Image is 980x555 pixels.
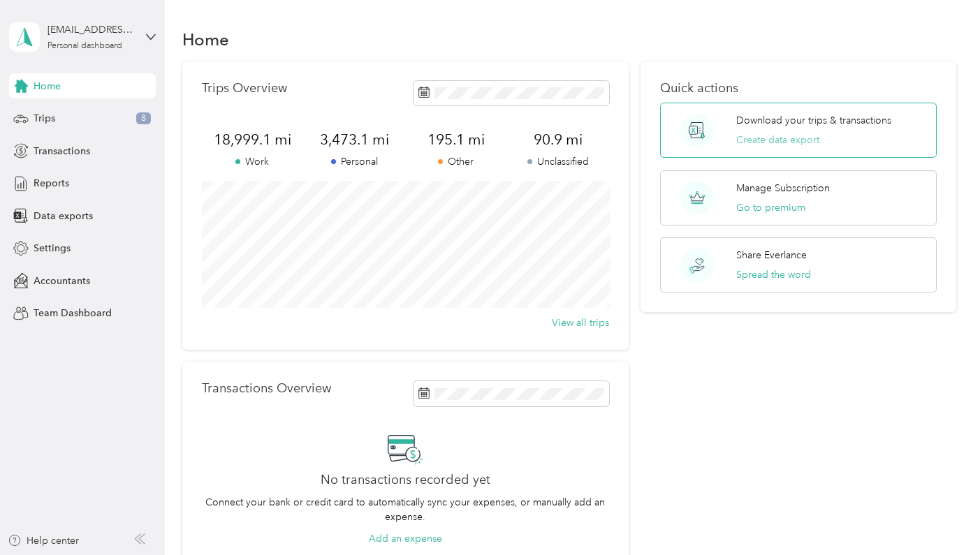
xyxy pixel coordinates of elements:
div: Personal dashboard [47,42,122,50]
span: 3,473.1 mi [303,130,405,149]
h1: Home [182,32,229,47]
p: Personal [303,154,405,169]
p: Share Everlance [736,248,807,262]
p: Download your trips & transactions [736,113,891,128]
span: Settings [34,241,71,256]
span: 90.9 mi [507,130,609,149]
p: Unclassified [507,154,609,169]
p: Transactions Overview [202,381,331,396]
p: Quick actions [660,81,936,96]
button: View all trips [552,316,609,330]
button: Go to premium [736,200,805,215]
span: Team Dashboard [34,306,112,320]
span: Trips [34,111,55,126]
p: Trips Overview [202,81,287,96]
span: Home [34,79,61,94]
button: Spread the word [736,267,811,282]
button: Help center [8,533,79,548]
span: 18,999.1 mi [202,130,304,149]
iframe: Everlance-gr Chat Button Frame [902,477,980,555]
div: [EMAIL_ADDRESS][DOMAIN_NAME] [47,22,135,37]
p: Manage Subscription [736,181,830,195]
button: Create data export [736,133,819,147]
span: 8 [136,112,151,125]
button: Add an expense [369,531,442,546]
p: Work [202,154,304,169]
span: Reports [34,176,69,191]
p: Other [405,154,507,169]
h2: No transactions recorded yet [321,473,490,487]
span: Transactions [34,144,90,158]
span: Accountants [34,274,90,288]
p: Connect your bank or credit card to automatically sync your expenses, or manually add an expense. [202,495,609,524]
span: Data exports [34,209,93,223]
span: 195.1 mi [405,130,507,149]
